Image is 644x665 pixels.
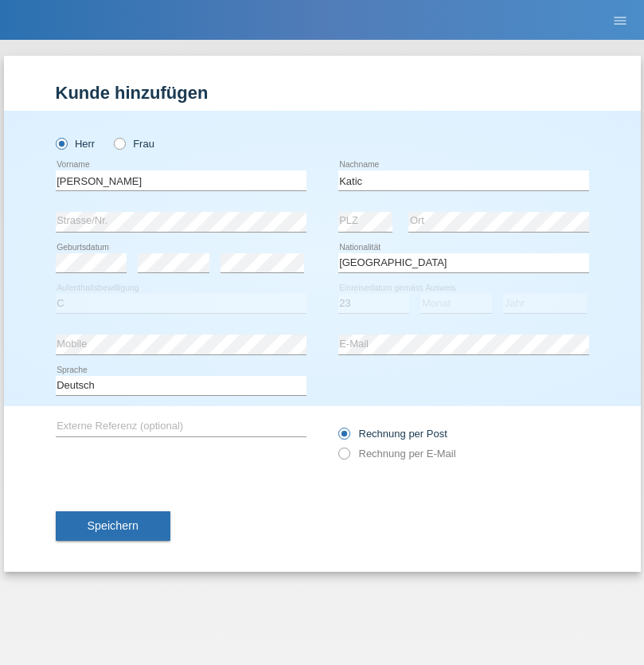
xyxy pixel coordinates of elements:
[56,138,96,150] label: Herr
[114,138,154,150] label: Frau
[56,83,589,103] h1: Kunde hinzufügen
[338,428,447,440] label: Rechnung per Post
[56,511,170,542] button: Speichern
[612,13,628,29] i: menu
[338,448,456,460] label: Rechnung per E-Mail
[338,428,349,448] input: Rechnung per Post
[604,15,636,25] a: menu
[114,138,124,148] input: Frau
[88,519,139,532] span: Speichern
[338,448,349,467] input: Rechnung per E-Mail
[56,138,66,148] input: Herr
